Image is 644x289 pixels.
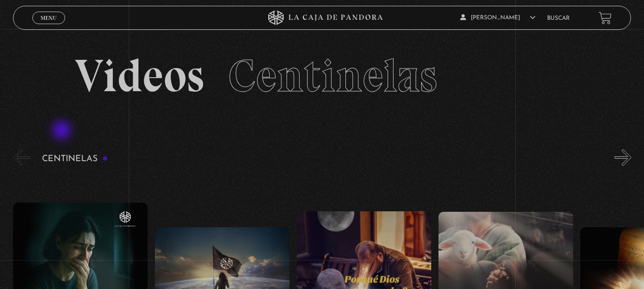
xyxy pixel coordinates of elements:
a: Buscar [547,15,570,21]
span: [PERSON_NAME] [460,15,535,21]
button: Next [615,149,631,166]
h3: Centinelas [42,154,108,164]
button: Previous [13,149,30,166]
span: Centinelas [228,48,437,103]
a: View your shopping cart [599,11,612,24]
h2: Videos [75,53,569,99]
span: Cerrar [37,23,60,30]
span: Menu [41,15,56,21]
